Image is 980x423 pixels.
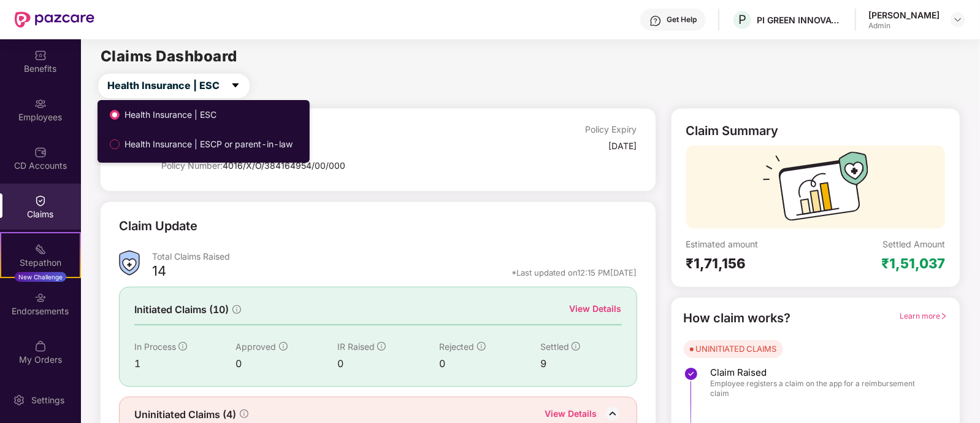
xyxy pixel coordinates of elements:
img: svg+xml;base64,PHN2ZyBpZD0iRW1wbG95ZWVzIiB4bWxucz0iaHR0cDovL3d3dy53My5vcmcvMjAwMC9zdmciIHdpZHRoPS... [34,98,47,110]
span: 4016/X/O/384164954/00/000 [223,160,345,171]
img: svg+xml;base64,PHN2ZyBpZD0iRHJvcGRvd24tMzJ4MzIiIHhtbG5zPSJodHRwOi8vd3d3LnczLm9yZy8yMDAwL3N2ZyIgd2... [953,15,963,25]
span: Settled [540,341,569,352]
div: Settings [28,394,68,406]
div: Settled Amount [882,238,945,250]
img: New Pazcare Logo [15,12,94,28]
div: PI GREEN INNOVATIONS PRIVATE LIMITED [757,14,843,26]
span: Health Insurance | ESC [107,78,220,93]
div: Health Insurance [161,140,478,155]
img: svg+xml;base64,PHN2ZyB4bWxucz0iaHR0cDovL3d3dy53My5vcmcvMjAwMC9zdmciIHdpZHRoPSIyMSIgaGVpZ2h0PSIyMC... [34,243,47,255]
span: Rejected [439,341,475,352]
img: svg+xml;base64,PHN2ZyBpZD0iQmVuZWZpdHMiIHhtbG5zPSJodHRwOi8vd3d3LnczLm9yZy8yMDAwL3N2ZyIgd2lkdGg9Ij... [34,49,47,61]
h2: Claims Dashboard [101,49,237,64]
img: DownIcon [603,405,622,423]
div: Policy Name [161,123,478,135]
div: 0 [439,356,541,371]
div: View Details [545,407,597,423]
span: Initiated Claims (10) [134,302,229,317]
div: [DATE] [609,140,637,152]
div: Estimated amount [686,238,816,250]
div: Policy Expiry [586,123,637,135]
div: 0 [236,356,338,371]
span: IR Raised [337,341,375,352]
span: Employee registers a claim on the app for a reimbursement claim [711,379,935,398]
img: svg+xml;base64,PHN2ZyBpZD0iQ2xhaW0iIHhtbG5zPSJodHRwOi8vd3d3LnczLm9yZy8yMDAwL3N2ZyIgd2lkdGg9IjIwIi... [34,195,47,207]
div: Policy Number: [161,160,478,171]
img: svg+xml;base64,PHN2ZyB3aWR0aD0iMTcyIiBoZWlnaHQ9IjExMyIgdmlld0JveD0iMCAwIDE3MiAxMTMiIGZpbGw9Im5vbm... [763,152,868,228]
div: Admin [868,21,940,31]
img: svg+xml;base64,PHN2ZyBpZD0iTXlfT3JkZXJzIiBkYXRhLW5hbWU9Ik15IE9yZGVycyIgeG1sbnM9Imh0dHA6Ly93d3cudz... [34,340,47,352]
div: Claim Summary [686,123,779,138]
span: info-circle [572,342,580,351]
div: ₹1,71,156 [686,255,816,272]
span: Health Insurance | ESC [120,108,221,122]
div: 9 [540,356,621,371]
div: New Challenge [15,272,66,282]
div: Get Help [667,15,697,25]
div: *Last updated on 12:15 PM[DATE] [512,267,637,278]
div: Total Claims Raised [152,250,637,262]
img: ClaimsSummaryIcon [119,250,140,276]
span: info-circle [279,342,288,351]
span: info-circle [178,342,187,351]
div: 1 [134,356,236,371]
span: P [738,12,746,27]
span: Uninitiated Claims (4) [134,407,236,422]
img: svg+xml;base64,PHN2ZyBpZD0iRW5kb3JzZW1lbnRzIiB4bWxucz0iaHR0cDovL3d3dy53My5vcmcvMjAwMC9zdmciIHdpZH... [34,292,47,304]
img: svg+xml;base64,PHN2ZyBpZD0iU3RlcC1Eb25lLTMyeDMyIiB4bWxucz0iaHR0cDovL3d3dy53My5vcmcvMjAwMC9zdmciIH... [684,367,699,381]
span: info-circle [477,342,486,351]
div: [PERSON_NAME] [868,9,940,21]
span: info-circle [377,342,386,351]
div: UNINITIATED CLAIMS [696,343,777,355]
img: svg+xml;base64,PHN2ZyBpZD0iSGVscC0zMngzMiIgeG1sbnM9Imh0dHA6Ly93d3cudzMub3JnLzIwMDAvc3ZnIiB3aWR0aD... [649,15,662,27]
span: right [940,312,947,320]
span: Claim Raised [711,367,935,379]
span: caret-down [231,80,240,91]
span: info-circle [232,305,241,314]
button: Health Insurance | ESCcaret-down [98,74,250,98]
span: Learn more [900,311,947,320]
div: 14 [152,262,166,283]
div: View Details [570,302,622,316]
div: Stepathon [1,257,80,269]
div: How claim works? [684,309,791,328]
img: svg+xml;base64,PHN2ZyBpZD0iQ0RfQWNjb3VudHMiIGRhdGEtbmFtZT0iQ0QgQWNjb3VudHMiIHhtbG5zPSJodHRwOi8vd3... [34,146,47,158]
img: svg+xml;base64,PHN2ZyBpZD0iU2V0dGluZy0yMHgyMCIgeG1sbnM9Imh0dHA6Ly93d3cudzMub3JnLzIwMDAvc3ZnIiB3aW... [13,394,25,406]
div: Claim Update [119,217,197,236]
span: info-circle [240,409,248,418]
span: Approved [236,341,277,352]
span: Health Insurance | ESCP or parent-in-law [120,138,297,151]
div: ₹1,51,037 [881,255,945,272]
span: In Process [134,341,176,352]
div: 0 [337,356,439,371]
